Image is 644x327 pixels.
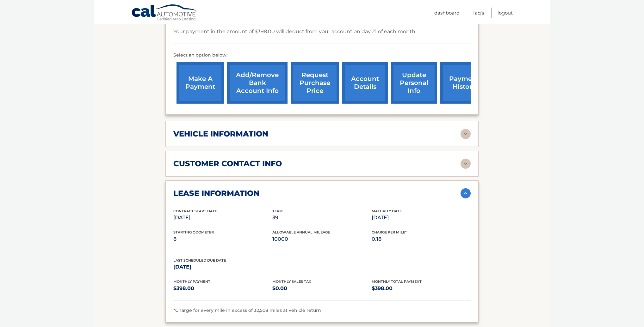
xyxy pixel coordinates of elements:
[498,8,513,18] a: Logout
[173,129,268,139] h2: vehicle information
[434,8,460,18] a: Dashboard
[272,284,371,293] p: $0.00
[342,62,388,104] a: account details
[372,213,471,222] p: [DATE]
[461,159,471,169] img: accordion-rest.svg
[173,27,416,36] p: Your payment in the amount of $398.00 will deduct from your account on day 21 of each month.
[440,62,488,104] a: payment history
[227,62,288,104] a: Add/Remove bank account info
[173,258,226,263] span: Last Scheduled Due Date
[176,62,224,104] a: make a payment
[391,62,437,104] a: update personal info
[173,51,471,59] p: Select an option below:
[173,263,272,271] p: [DATE]
[473,8,484,18] a: FAQ's
[291,62,339,104] a: request purchase price
[372,209,402,213] span: Maturity Date
[461,129,471,139] img: accordion-rest.svg
[272,213,371,222] p: 39
[173,307,321,313] span: *Charge for every mile in excess of 32,508 miles at vehicle return
[173,213,272,222] p: [DATE]
[372,279,422,284] span: Monthly Total Payment
[131,4,198,22] a: Cal Automotive
[372,230,407,234] span: Charge Per Mile*
[372,235,471,244] p: 0.18
[272,209,283,213] span: Term
[461,188,471,198] img: accordion-active.svg
[173,189,259,198] h2: lease information
[372,284,471,293] p: $398.00
[173,284,272,293] p: $398.00
[173,279,210,284] span: Monthly Payment
[173,209,217,213] span: Contract Start Date
[173,159,282,168] h2: customer contact info
[272,235,371,244] p: 10000
[173,235,272,244] p: 8
[272,279,311,284] span: Monthly Sales Tax
[272,230,330,234] span: Allowable Annual Mileage
[173,230,214,234] span: Starting Odometer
